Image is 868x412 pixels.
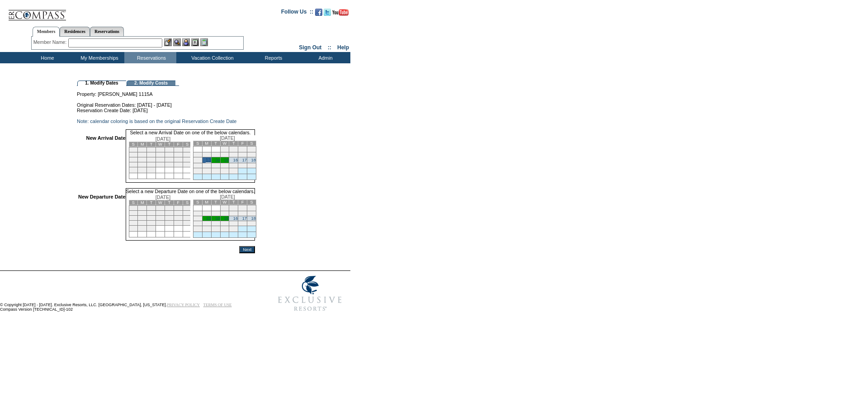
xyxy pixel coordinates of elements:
[193,152,202,157] td: 5
[165,221,174,226] td: 26
[220,200,229,205] td: W
[183,216,192,221] td: 21
[78,135,126,183] td: New Arrival Date
[299,44,321,51] a: Sign Out
[165,157,174,162] td: 19
[211,141,220,146] td: T
[156,142,165,147] td: W
[183,200,192,205] td: S
[173,38,181,46] img: View
[193,226,202,232] td: 26
[246,52,298,63] td: Reports
[129,157,138,162] td: 15
[200,38,208,46] img: b_calculator.gif
[156,147,165,152] td: 4
[147,157,156,162] td: 17
[138,211,147,216] td: 9
[224,158,229,162] a: 15
[77,86,255,97] td: Property: [PERSON_NAME] 1115A
[77,108,255,113] td: Reservation Create Date: [DATE]
[193,216,202,221] td: 12
[138,216,147,221] td: 16
[202,168,211,174] td: 27
[147,147,156,152] td: 3
[202,221,211,226] td: 20
[247,141,256,146] td: S
[206,157,211,163] a: 13
[77,118,255,124] td: Note: calendar coloring is based on the original Reservation Create Date
[247,221,256,226] td: 25
[165,142,174,147] td: T
[193,200,202,205] td: S
[224,216,229,221] a: 15
[165,216,174,221] td: 19
[229,163,238,168] td: 23
[165,162,174,167] td: 26
[33,38,68,46] div: Member Name:
[220,141,229,146] td: W
[183,206,192,211] td: 7
[90,27,124,36] a: Reservations
[183,221,192,226] td: 28
[156,216,165,221] td: 18
[147,167,156,173] td: 31
[191,38,199,46] img: Reservations
[229,147,238,152] td: 2
[77,81,126,86] td: 1. Modify Dates
[229,211,238,216] td: 9
[220,135,235,141] span: [DATE]
[138,142,147,147] td: M
[202,200,211,205] td: M
[332,11,349,17] a: Subscribe to our YouTube Channel
[220,163,229,168] td: 22
[332,9,349,16] img: Subscribe to our YouTube Channel
[229,152,238,157] td: 9
[183,152,192,157] td: 14
[138,167,147,173] td: 30
[156,211,165,216] td: 11
[126,129,255,135] td: Select a new Arrival Date on one of the below calendars.
[229,200,238,205] td: T
[165,206,174,211] td: 5
[193,221,202,226] td: 19
[20,52,72,63] td: Home
[129,152,138,157] td: 8
[165,200,174,205] td: T
[156,194,171,200] span: [DATE]
[215,216,220,221] a: 14
[174,147,183,152] td: 6
[156,206,165,211] td: 4
[167,303,200,307] a: PRIVACY POLICY
[147,211,156,216] td: 10
[324,9,331,16] img: Follow us on Twitter
[138,157,147,162] td: 16
[165,152,174,157] td: 12
[247,200,256,205] td: S
[129,142,138,147] td: S
[324,11,331,17] a: Follow us on Twitter
[242,158,247,162] a: 17
[229,205,238,211] td: 2
[124,52,176,63] td: Reservations
[238,163,247,168] td: 24
[174,142,183,147] td: F
[193,211,202,216] td: 5
[129,162,138,167] td: 22
[229,168,238,174] td: 30
[269,271,350,316] img: Exclusive Resorts
[138,226,147,232] td: 30
[33,27,60,37] a: Members
[202,141,211,146] td: M
[193,168,202,174] td: 26
[183,162,192,167] td: 28
[193,163,202,168] td: 19
[229,221,238,226] td: 23
[193,141,202,146] td: S
[238,211,247,216] td: 10
[129,206,138,211] td: 1
[77,97,255,108] td: Original Reservation Dates: [DATE] - [DATE]
[211,163,220,168] td: 21
[147,142,156,147] td: T
[129,211,138,216] td: 8
[281,8,313,19] td: Follow Us ::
